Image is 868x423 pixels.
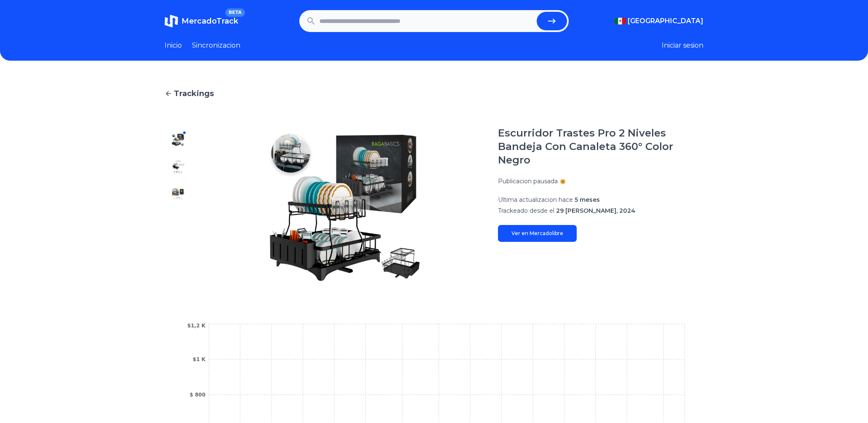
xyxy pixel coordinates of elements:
h1: Escurridor Trastes Pro 2 Niveles Bandeja Con Canaleta 360° Color Negro [498,126,703,167]
img: Escurridor Trastes Pro 2 Niveles Bandeja Con Canaleta 360° Color Negro [171,268,185,281]
tspan: $1,2 K [187,323,206,329]
img: Mexico [614,18,626,24]
span: BETA [225,8,245,17]
img: Escurridor Trastes Pro 2 Niveles Bandeja Con Canaleta 360° Color Negro [171,160,185,174]
span: Ultima actualizacion hace [498,196,573,203]
button: [GEOGRAPHIC_DATA] [614,16,703,26]
span: Trackeado desde el [498,207,554,214]
a: Inicio [165,40,182,51]
span: Trackings [174,88,214,99]
p: Publicacion pausada [498,177,558,185]
img: Escurridor Trastes Pro 2 Niveles Bandeja Con Canaleta 360° Color Negro [171,133,185,147]
tspan: $1 K [193,356,206,362]
a: Trackings [165,88,703,99]
img: MercadoTrack [165,14,178,28]
button: Iniciar sesion [662,40,703,51]
a: MercadoTrackBETA [165,14,238,28]
img: Escurridor Trastes Pro 2 Niveles Bandeja Con Canaleta 360° Color Negro [171,187,185,201]
span: 29 [PERSON_NAME], 2024 [556,207,635,214]
img: Escurridor Trastes Pro 2 Niveles Bandeja Con Canaleta 360° Color Negro [171,241,185,254]
span: MercadoTrack [181,16,238,26]
img: Escurridor Trastes Pro 2 Niveles Bandeja Con Canaleta 360° Color Negro [208,126,481,288]
span: 5 meses [575,196,600,203]
tspan: $ 800 [189,392,205,398]
a: Sincronizacion [192,40,240,51]
span: [GEOGRAPHIC_DATA] [628,16,703,26]
a: Ver en Mercadolibre [498,225,577,242]
img: Escurridor Trastes Pro 2 Niveles Bandeja Con Canaleta 360° Color Negro [171,214,185,228]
